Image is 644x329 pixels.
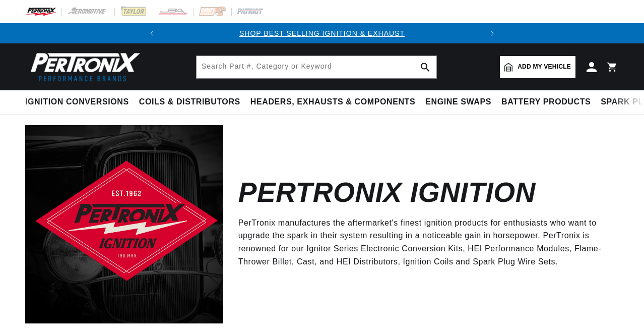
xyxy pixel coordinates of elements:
p: PerTronix manufactures the aftermarket's finest ignition products for enthusiasts who want to upg... [238,216,604,268]
button: Translation missing: en.sections.announcements.next_announcement [482,23,502,43]
a: SHOP BEST SELLING IGNITION & EXHAUST [239,29,405,37]
a: Add my vehicle [500,56,575,78]
button: search button [414,56,436,78]
summary: Headers, Exhausts & Components [245,90,420,114]
button: Translation missing: en.sections.announcements.previous_announcement [142,23,162,43]
img: Pertronix Ignition [25,125,223,323]
span: Coils & Distributors [139,97,240,107]
span: Headers, Exhausts & Components [250,97,415,107]
summary: Engine Swaps [420,90,496,114]
input: Search Part #, Category or Keyword [197,56,436,78]
span: Add my vehicle [518,62,571,72]
div: 1 of 2 [162,28,482,39]
summary: Ignition Conversions [25,90,134,114]
div: Announcement [162,28,482,39]
span: Engine Swaps [425,97,491,107]
summary: Coils & Distributors [134,90,245,114]
summary: Battery Products [496,90,596,114]
h2: Pertronix Ignition [238,181,536,204]
img: Pertronix [25,49,141,84]
span: Battery Products [501,97,591,107]
span: Ignition Conversions [25,97,129,107]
